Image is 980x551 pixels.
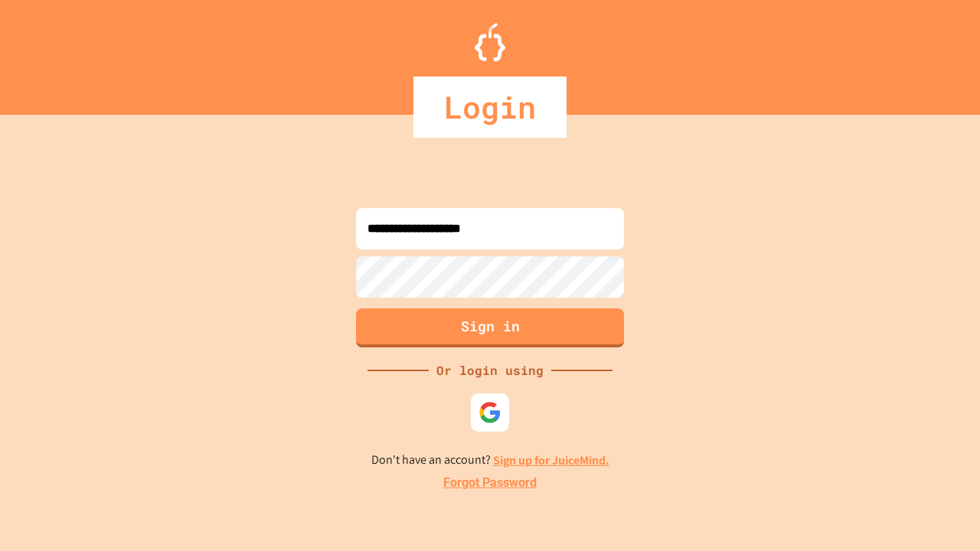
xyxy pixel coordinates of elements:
img: google-icon.svg [479,401,501,424]
button: Sign in [356,308,624,347]
a: Forgot Password [443,474,537,492]
p: Don't have an account? [371,451,609,470]
div: Login [413,77,567,138]
img: Logo.svg [475,23,505,61]
a: Sign up for JuiceMind. [493,452,609,468]
div: Or login using [429,361,551,380]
